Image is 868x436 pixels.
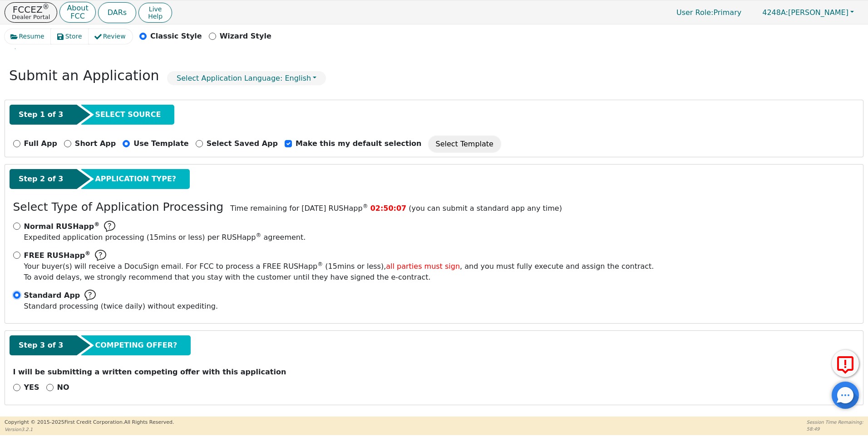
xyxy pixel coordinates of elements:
span: Review [103,32,126,41]
p: 58:49 [807,426,863,432]
span: 4248A: [762,8,788,17]
p: Primary [667,4,750,21]
span: Step 3 of 3 [19,340,63,351]
span: Time remaining for [DATE] RUSHapp [230,204,368,213]
span: FREE RUSHapp [24,251,91,260]
span: Expedited application processing ( 15 mins or less) per RUSHapp agreement. [24,233,306,242]
button: Resume [5,29,51,44]
span: Your buyer(s) will receive a DocuSign email. For FCC to process a FREE RUSHapp ( 15 mins or less)... [24,262,654,271]
button: FCCEZ®Dealer Portal [5,2,57,23]
button: AboutFCC [59,2,95,23]
span: Live [148,5,163,13]
button: 4248A:[PERSON_NAME] [753,5,863,19]
span: APPLICATION TYPE? [95,174,176,184]
span: [PERSON_NAME] [762,8,848,17]
img: Help Bubble [95,250,106,261]
span: SELECT SOURCE [95,109,161,120]
span: Normal RUSHapp [24,222,100,231]
p: Select Saved App [207,138,278,149]
p: Short App [75,138,116,149]
button: Store [51,29,89,44]
sup: ® [256,232,261,238]
span: Standard processing (twice daily) without expediting. [24,302,218,310]
span: Help [148,13,163,20]
p: FCC [67,13,88,20]
span: Resume [19,32,44,41]
button: Select Template [429,136,501,152]
img: Help Bubble [84,290,96,301]
sup: ® [363,203,368,209]
button: LiveHelp [138,3,172,23]
span: To avoid delays, we strongly recommend that you stay with the customer until they have signed the... [24,261,654,283]
p: I will be submitting a written competing offer with this application [13,367,855,378]
p: FCCEZ [12,5,50,14]
p: NO [57,382,69,393]
button: Report Error to FCC [832,350,859,377]
h2: Submit an Application [9,68,159,84]
p: YES [24,382,39,393]
span: Step 2 of 3 [19,174,63,184]
h3: Select Type of Application Processing [13,200,224,214]
p: Use Template [133,138,188,149]
p: Copyright © 2015- 2025 First Credit Corporation. [5,419,174,426]
button: DARs [98,2,136,23]
span: 02:50:07 [370,204,407,213]
span: all parties must sign [386,262,460,271]
p: Make this my default selection [296,138,422,149]
sup: ® [43,3,49,11]
span: Store [65,32,82,41]
p: About [67,5,88,12]
img: Help Bubble [104,221,115,232]
p: Version 3.2.1 [5,426,174,433]
p: Full App [24,138,57,149]
span: (you can submit a standard app any time) [409,204,562,213]
sup: ® [94,221,99,228]
a: User Role:Primary [667,4,750,21]
p: Session Time Remaining: [807,419,863,426]
span: All Rights Reserved. [124,419,174,425]
span: User Role : [676,8,713,17]
p: Wizard Style [220,31,271,42]
p: Dealer Portal [12,14,50,20]
span: COMPETING OFFER? [95,340,177,351]
p: Classic Style [150,31,202,42]
span: Standard App [24,290,80,301]
button: Select Application Language: English [167,71,326,85]
sup: ® [317,261,323,267]
button: Review [89,29,133,44]
sup: ® [85,250,90,257]
span: Step 1 of 3 [19,109,63,120]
